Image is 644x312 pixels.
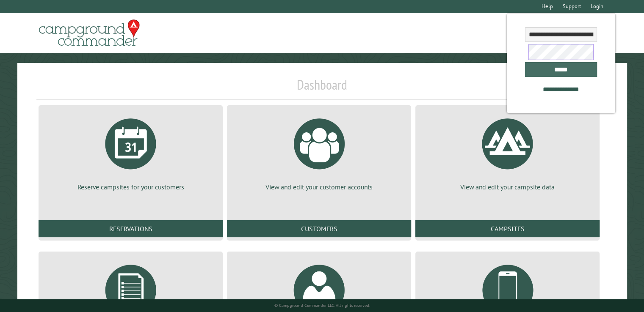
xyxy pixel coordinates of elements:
small: © Campground Commander LLC. All rights reserved. [274,303,370,308]
a: Reservations [39,220,223,237]
img: Campground Commander [36,16,142,49]
p: View and edit your campsite data [426,182,589,192]
h1: Dashboard [36,77,608,100]
a: Customers [227,220,411,237]
p: Reserve campsites for your customers [49,182,213,192]
p: View and edit your customer accounts [237,182,401,192]
a: Reserve campsites for your customers [49,112,213,192]
a: Campsites [415,220,600,237]
a: View and edit your campsite data [426,112,589,192]
a: View and edit your customer accounts [237,112,401,192]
